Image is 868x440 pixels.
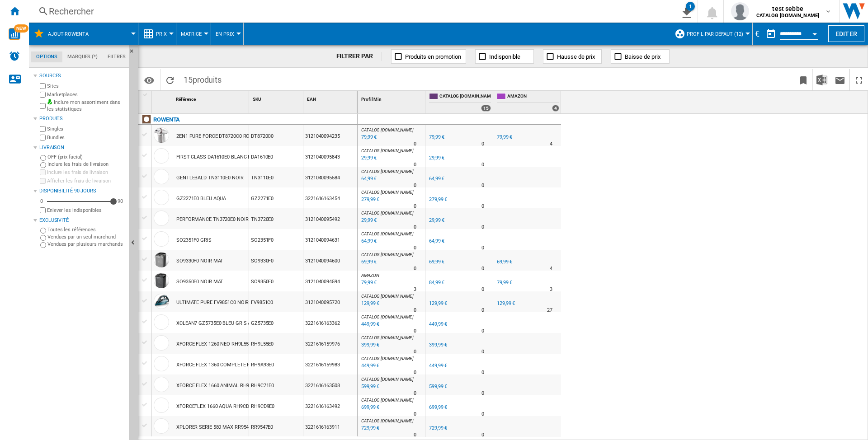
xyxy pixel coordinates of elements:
[359,91,425,105] div: Sort None
[176,251,223,271] div: SO9330F0 NOIR MAT
[303,271,357,291] div: 3121040094594
[40,235,46,241] input: Vendues par un seul marchand
[481,140,484,149] div: Délai de livraison : 0 jour
[414,140,416,149] div: Délai de livraison : 0 jour
[47,134,125,141] label: Bundles
[762,25,780,43] button: md-calendar
[249,167,303,187] div: TN3110E0
[249,229,303,250] div: SO2351F0
[303,167,357,187] div: 3121040095584
[428,237,444,246] div: 64,99 €
[429,155,444,161] div: 29,99 €
[40,207,46,213] input: Afficher les frais de livraison
[140,72,158,88] button: Options
[495,257,512,267] div: 69,99 €
[360,320,379,329] div: Mise à jour : vendredi 19 septembre 2025 10:58
[249,187,303,208] div: GZ2271E0
[361,97,382,102] span: Profil Min
[249,312,303,333] div: GZ5735E0
[414,202,416,211] div: Délai de livraison : 0 jour
[497,300,515,306] div: 129,99 €
[361,294,414,299] span: CATALOG [DOMAIN_NAME]
[176,209,249,230] div: PERFORMANCE TN3720E0 NOIR
[249,146,303,167] div: DA1610E0
[428,195,447,204] div: 279,99 €
[481,202,484,211] div: Délai de livraison : 0 jour
[625,53,660,60] span: Baisse de prix
[361,211,414,215] span: CATALOG [DOMAIN_NAME]
[303,416,357,437] div: 3221616163911
[731,2,749,20] img: profile.jpg
[552,105,559,112] div: 4 offers sold by AMAZON
[414,223,416,232] div: Délai de livraison : 0 jour
[181,23,206,45] div: Matrice
[497,259,512,265] div: 69,99 €
[428,133,444,142] div: 79,99 €
[103,51,131,62] md-tab-item: Filtres
[481,160,484,169] div: Délai de livraison : 0 jour
[47,234,125,240] label: Vendues par un seul marchand
[414,368,416,377] div: Délai de livraison : 0 jour
[40,228,46,234] input: Toutes les références
[360,133,377,142] div: Mise à jour : vendredi 19 septembre 2025 10:58
[303,125,357,146] div: 3121040094235
[481,243,484,253] div: Délai de livraison : 0 jour
[39,115,125,122] div: Produits
[361,314,414,319] span: CATALOG [DOMAIN_NAME]
[481,327,484,336] div: Délai de livraison : 0 jour
[249,416,303,437] div: RR9547E0
[249,208,303,229] div: TN3720E0
[550,285,552,294] div: Délai de livraison : 3 jours
[428,403,447,412] div: 699,99 €
[428,278,444,287] div: 84,99 €
[550,140,552,149] div: Délai de livraison : 4 jours
[813,69,831,90] button: Télécharger au format Excel
[361,398,414,403] span: CATALOG [DOMAIN_NAME]
[62,51,103,62] md-tab-item: Marques (*)
[303,250,357,271] div: 3121040094600
[40,242,46,248] input: Vendues par plusieurs marchands
[143,23,171,45] div: Prix
[414,181,416,190] div: Délai de livraison : 0 jour
[9,28,20,40] img: wise-card.svg
[303,208,357,229] div: 3121040095492
[414,160,416,169] div: Délai de livraison : 0 jour
[497,280,512,286] div: 79,99 €
[216,23,239,45] button: En Prix
[47,99,125,113] label: Inclure mon assortiment dans les statistiques
[14,24,28,33] span: NEW
[360,216,377,225] div: Mise à jour : vendredi 19 septembre 2025 10:58
[360,382,379,391] div: Mise à jour : vendredi 19 septembre 2025 10:58
[428,154,444,163] div: 29,99 €
[429,280,444,286] div: 84,99 €
[9,51,20,61] img: alerts-logo.svg
[360,341,379,350] div: Mise à jour : vendredi 19 septembre 2025 10:58
[336,52,382,61] div: FILTRER PAR
[756,13,819,19] b: CATALOG [DOMAIN_NAME]
[49,5,648,18] div: Rechercher
[176,417,274,438] div: XPLORER SERIE 580 MAX RR9547E0 BLANC
[156,23,171,45] button: Prix
[686,2,695,11] div: 1
[427,91,493,113] div: CATALOG [DOMAIN_NAME] 15 offers sold by CATALOG SEB.BE
[303,146,357,167] div: 3121040095843
[40,169,46,175] input: Inclure les frais de livraison
[249,354,303,374] div: RH9A93E0
[253,97,261,102] span: SKU
[47,83,125,89] label: Sites
[176,375,275,396] div: XFORCE FLEX 1660 ANIMAL RH9C71E0 GRIS
[40,178,46,184] input: Afficher les frais de livraison
[429,197,447,202] div: 279,99 €
[40,83,46,89] input: Sites
[481,389,484,398] div: Délai de livraison : 0 jour
[359,91,425,105] div: Profil Min Sort None
[489,53,520,60] span: Indisponible
[414,431,416,440] div: Délai de livraison : 0 jour
[176,188,226,209] div: GZ2271E0 BLEU AQUA
[794,69,812,90] button: Créer un favoris
[47,178,125,184] label: Afficher les frais de livraison
[361,169,414,174] span: CATALOG [DOMAIN_NAME]
[361,148,414,153] span: CATALOG [DOMAIN_NAME]
[429,134,444,140] div: 79,99 €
